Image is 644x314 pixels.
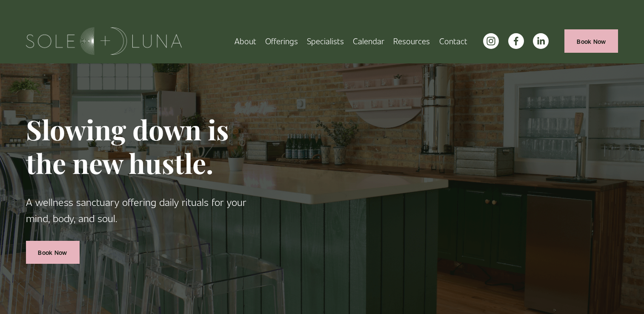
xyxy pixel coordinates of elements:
[439,34,467,49] a: Contact
[26,113,270,180] h1: Slowing down is the new hustle.
[26,194,270,226] p: A wellness sanctuary offering daily rituals for your mind, body, and soul.
[564,29,618,53] a: Book Now
[533,33,549,49] a: LinkedIn
[393,34,430,49] a: folder dropdown
[353,34,384,49] a: Calendar
[483,33,499,49] a: instagram-unauth
[393,34,430,48] span: Resources
[265,34,298,48] span: Offerings
[307,34,344,49] a: Specialists
[508,33,524,49] a: facebook-unauth
[265,34,298,49] a: folder dropdown
[26,27,182,55] img: Sole + Luna
[26,241,80,264] a: Book Now
[235,34,256,49] a: About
